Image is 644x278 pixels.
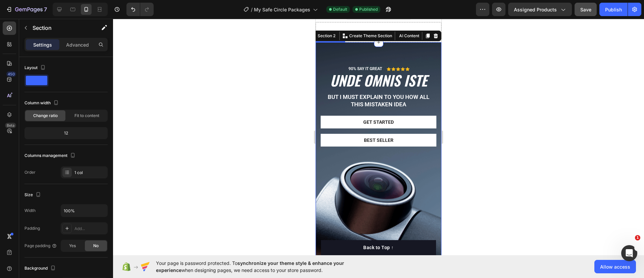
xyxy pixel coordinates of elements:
span: 1 [635,235,640,240]
div: Columns management [24,151,77,160]
div: Order [24,169,36,175]
p: Advanced [66,41,89,48]
span: Yes [69,243,76,249]
div: Layout [24,63,47,72]
p: 7 [44,5,47,13]
span: Change ratio [33,113,58,119]
div: Column width [24,99,60,108]
p: Section [33,24,88,32]
input: Auto [61,205,107,217]
div: Undo/Redo [126,3,154,16]
span: Your page is password protected. To when designing pages, we need access to your store password. [156,260,370,274]
span: Assigned Products [514,6,557,13]
div: 1 col [74,170,106,176]
span: No [93,243,99,249]
p: Settings [33,41,52,48]
button: Save [575,3,597,16]
button: Publish [599,3,628,16]
iframe: Design area [316,19,441,255]
div: Padding [24,225,40,231]
span: Published [359,6,378,12]
div: Width [24,208,36,214]
span: Fit to content [74,113,99,119]
div: 450 [6,71,16,77]
div: Add... [74,226,106,232]
div: Publish [605,6,622,13]
span: My Safe Circle Packages [254,6,310,13]
button: 7 [3,3,50,16]
iframe: Intercom live chat [621,245,637,261]
div: Background [24,264,57,273]
button: Assigned Products [508,3,572,16]
div: Beta [5,123,16,128]
span: / [251,6,253,13]
div: Size [24,190,42,200]
span: synchronize your theme style & enhance your experience [156,260,344,273]
span: Save [580,7,591,12]
div: Page padding [24,243,57,249]
span: Default [333,6,347,12]
div: 12 [26,128,106,138]
span: Allow access [600,263,630,270]
button: Allow access [594,260,636,273]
